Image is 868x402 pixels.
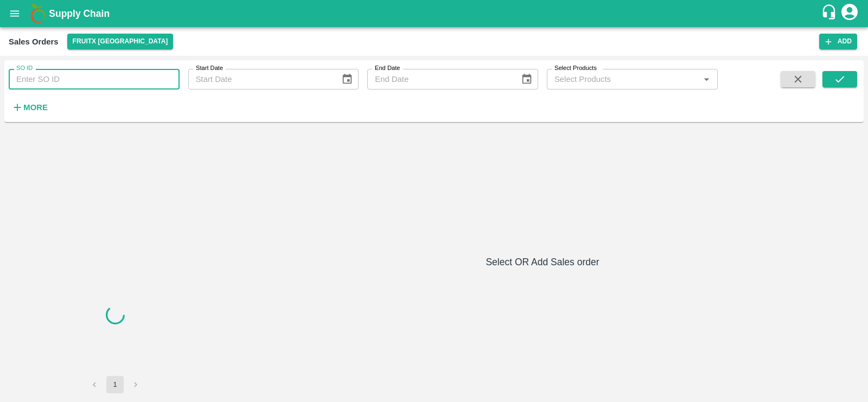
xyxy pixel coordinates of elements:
[337,69,358,90] button: Choose date
[375,64,400,73] label: End Date
[23,103,48,112] strong: More
[550,72,697,86] input: Select Products
[821,4,840,23] div: customer-support
[67,34,174,49] button: Select DC
[49,6,821,21] a: Supply Chain
[819,34,857,49] button: Add
[49,8,110,19] b: Supply Chain
[196,64,223,73] label: Start Date
[699,72,713,86] button: Open
[554,64,597,73] label: Select Products
[367,69,512,90] input: End Date
[840,2,859,25] div: account of current user
[9,69,180,90] input: Enter SO ID
[27,3,49,24] img: logo
[188,69,333,90] input: Start Date
[516,69,537,90] button: Choose date
[9,35,59,49] div: Sales Orders
[2,1,27,26] button: open drawer
[106,376,124,393] button: page 1
[9,98,50,117] button: More
[16,64,33,73] label: SO ID
[226,254,859,270] h6: Select OR Add Sales order
[84,376,146,393] nav: pagination navigation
